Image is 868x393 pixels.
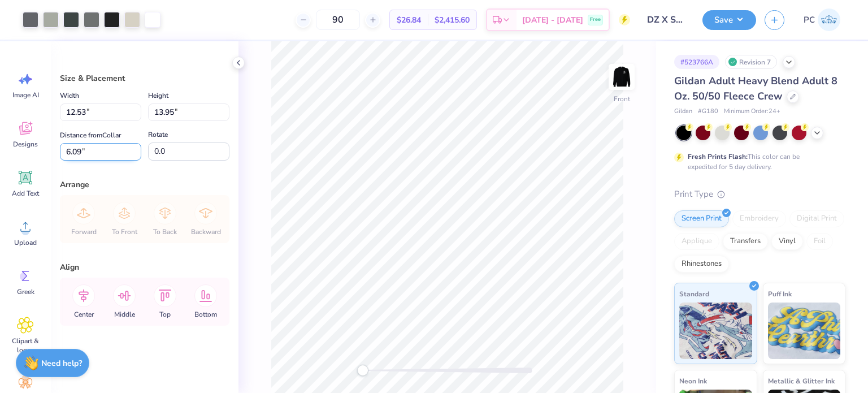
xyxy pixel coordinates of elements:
span: Upload [14,238,37,247]
div: Foil [806,233,833,250]
div: Transfers [723,233,768,250]
label: Height [148,89,168,102]
strong: Fresh Prints Flash: [688,152,748,161]
div: Embroidery [732,210,786,227]
span: Top [159,310,171,319]
span: Minimum Order: 24 + [724,107,780,116]
img: Puff Ink [768,303,841,359]
span: Bottom [194,310,217,319]
span: Greek [17,287,34,296]
span: Free [590,16,601,24]
span: Add Text [12,189,39,198]
div: Arrange [60,179,229,191]
label: Width [60,89,79,102]
span: Gildan [674,107,692,116]
div: Applique [674,233,719,250]
div: Rhinestones [674,256,729,273]
span: # G180 [698,107,718,116]
span: $2,415.60 [435,14,470,26]
div: Align [60,261,229,273]
div: This color can be expedited for 5 day delivery. [688,152,827,172]
div: Digital Print [789,210,844,227]
div: Front [614,94,630,104]
span: Middle [114,310,135,319]
img: Priyanka Choudhary [818,8,840,31]
span: Image AI [12,90,39,100]
span: Puff Ink [768,288,792,300]
input: – – [316,10,360,30]
span: PC [804,14,815,27]
label: Distance from Collar [60,128,121,142]
img: Front [610,66,633,88]
div: Revision 7 [725,55,777,69]
span: Designs [13,140,38,149]
div: # 523766A [674,55,719,69]
button: Save [702,10,756,30]
img: Standard [679,303,752,359]
span: [DATE] - [DATE] [522,14,583,26]
a: PC [798,8,845,31]
span: Neon Ink [679,375,707,387]
div: Accessibility label [357,365,368,376]
span: Standard [679,288,709,300]
div: Vinyl [771,233,803,250]
label: Rotate [148,128,168,141]
span: Gildan Adult Heavy Blend Adult 8 Oz. 50/50 Fleece Crew [674,74,837,103]
input: Untitled Design [639,8,694,31]
span: Center [74,310,94,319]
span: Metallic & Glitter Ink [768,375,835,387]
strong: Need help? [41,358,82,369]
div: Print Type [674,188,845,201]
div: Size & Placement [60,72,229,84]
div: Screen Print [674,210,729,227]
span: Clipart & logos [7,336,44,355]
span: $26.84 [397,14,421,26]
